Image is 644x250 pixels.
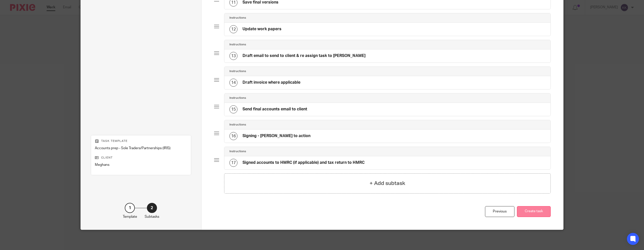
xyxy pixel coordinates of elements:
[229,132,237,140] div: 16
[517,206,551,217] button: Create task
[243,53,366,58] h4: Draft email to send to client & re assign task to [PERSON_NAME]
[229,123,246,127] h4: Instructions
[95,162,187,167] p: Meghans
[229,105,237,113] div: 15
[229,96,246,100] h4: Instructions
[243,107,307,112] h4: Send final accounts email to client
[243,80,300,85] h4: Draft invoice where applicable
[229,149,246,153] h4: Instructions
[95,156,187,160] p: Client
[147,203,157,213] div: 2
[229,25,237,33] div: 12
[123,214,137,219] p: Template
[95,146,187,151] p: Accounts prep - Sole Traders/Partnerships (IRIS)
[229,52,237,60] div: 13
[229,79,237,87] div: 14
[370,179,405,187] h4: + Add subtask
[243,133,310,139] h4: Signing - [PERSON_NAME] to action
[243,160,365,165] h4: Signed accounts to HMRC (if applicable) and tax return to HMRC
[229,159,237,167] div: 17
[485,206,514,217] div: Previous
[229,69,246,73] h4: Instructions
[229,43,246,47] h4: Instructions
[229,16,246,20] h4: Instructions
[145,214,159,219] p: Subtasks
[95,139,187,143] p: Task template
[243,26,281,32] h4: Update work papers
[125,203,135,213] div: 1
